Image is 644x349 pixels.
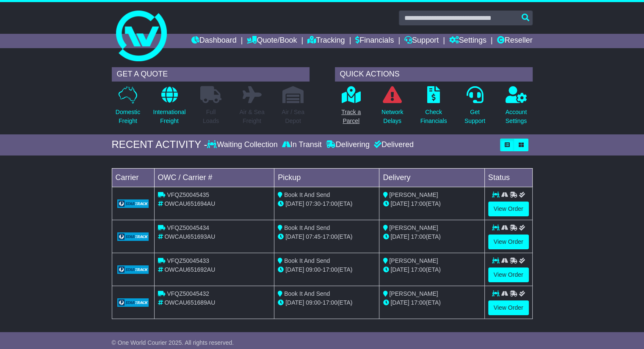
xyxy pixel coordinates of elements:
[284,257,330,264] span: Book It And Send
[420,86,448,130] a: CheckFinancials
[207,140,279,150] div: Waiting Collection
[383,265,481,274] div: (ETA)
[280,140,324,150] div: In Transit
[323,266,337,273] span: 17:00
[152,86,186,130] a: InternationalFreight
[167,257,209,264] span: VFQZ50045433
[112,168,154,187] td: Carrier
[323,233,337,240] span: 17:00
[488,267,529,282] a: View Order
[284,224,330,231] span: Book It And Send
[381,108,403,125] p: Network Delays
[449,34,486,48] a: Settings
[167,290,209,297] span: VFQZ50045432
[383,199,481,208] div: (ETA)
[390,200,409,207] span: [DATE]
[278,232,376,241] div: - (ETA)
[278,298,376,307] div: - (ETA)
[488,202,529,216] a: View Order
[278,265,376,274] div: - (ETA)
[411,266,426,273] span: 17:00
[117,298,149,307] img: GetCarrierServiceLogo
[389,224,438,231] span: [PERSON_NAME]
[117,199,149,208] img: GetCarrierServiceLogo
[335,67,533,82] div: QUICK ACTIONS
[372,140,414,150] div: Delivered
[323,299,337,306] span: 17:00
[488,234,529,249] a: View Order
[324,140,372,150] div: Delivering
[285,233,304,240] span: [DATE]
[389,191,438,198] span: [PERSON_NAME]
[112,67,310,82] div: GET A QUOTE
[285,299,304,306] span: [DATE]
[411,299,426,306] span: 17:00
[153,108,185,125] p: International Freight
[200,108,221,125] p: Full Loads
[389,290,438,297] span: [PERSON_NAME]
[116,108,140,125] p: Domestic Freight
[239,108,264,125] p: Air & Sea Freight
[112,139,207,151] div: RECENT ACTIVITY -
[497,34,532,48] a: Reseller
[278,199,376,208] div: - (ETA)
[505,86,528,130] a: AccountSettings
[341,108,361,125] p: Track a Parcel
[167,191,209,198] span: VFQZ50045435
[285,266,304,273] span: [DATE]
[247,34,297,48] a: Quote/Book
[154,168,274,187] td: OWC / Carrier #
[323,200,337,207] span: 17:00
[381,86,404,130] a: NetworkDelays
[306,200,321,207] span: 07:30
[112,339,234,346] span: © One World Courier 2025. All rights reserved.
[282,108,304,125] p: Air / Sea Depot
[464,86,486,130] a: GetSupport
[117,265,149,274] img: GetCarrierServiceLogo
[464,108,485,125] p: Get Support
[117,232,149,241] img: GetCarrierServiceLogo
[115,86,141,130] a: DomesticFreight
[284,290,330,297] span: Book It And Send
[284,191,330,198] span: Book It And Send
[274,168,379,187] td: Pickup
[411,200,426,207] span: 17:00
[167,224,209,231] span: VFQZ50045434
[484,168,532,187] td: Status
[379,168,484,187] td: Delivery
[306,266,321,273] span: 09:00
[390,299,409,306] span: [DATE]
[307,34,345,48] a: Tracking
[341,86,361,130] a: Track aParcel
[383,232,481,241] div: (ETA)
[383,298,481,307] div: (ETA)
[390,233,409,240] span: [DATE]
[164,200,215,207] span: OWCAU651694AU
[355,34,394,48] a: Financials
[411,233,426,240] span: 17:00
[191,34,237,48] a: Dashboard
[112,336,533,349] div: FROM OUR SUPPORT
[306,299,321,306] span: 09:00
[285,200,304,207] span: [DATE]
[506,108,527,125] p: Account Settings
[164,266,215,273] span: OWCAU651692AU
[306,233,321,240] span: 07:45
[420,108,447,125] p: Check Financials
[164,299,215,306] span: OWCAU651689AU
[164,233,215,240] span: OWCAU651693AU
[389,257,438,264] span: [PERSON_NAME]
[488,300,529,315] a: View Order
[404,34,439,48] a: Support
[390,266,409,273] span: [DATE]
